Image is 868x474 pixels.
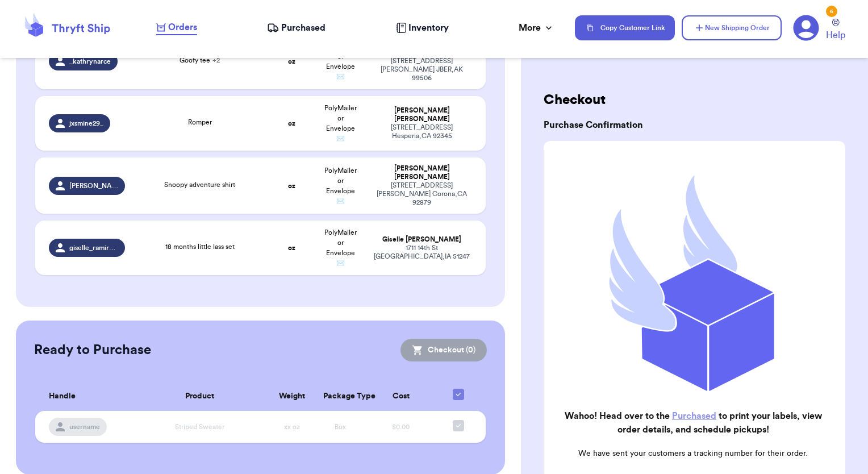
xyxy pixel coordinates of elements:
span: PolyMailer or Envelope ✉️ [324,167,357,205]
a: Help [826,19,845,42]
th: Weight [268,382,316,411]
div: [STREET_ADDRESS][PERSON_NAME] Corona , CA 92879 [372,181,472,207]
h2: Ready to Purchase [34,341,151,359]
span: xx oz [284,423,300,430]
a: Purchased [672,411,716,421]
th: Product [132,382,268,411]
button: New Shipping Order [682,15,782,40]
a: Purchased [267,21,325,35]
span: 18 months little lass set [165,243,235,250]
div: Giselle [PERSON_NAME] [372,235,472,244]
span: _kathrynarce [69,57,111,66]
span: Striped Sweater [175,423,224,430]
span: Snoopy adventure shirt [164,181,235,188]
span: username [69,422,100,431]
span: PolyMailer or Envelope ✉️ [324,105,357,142]
h2: Wahoo! Head over to the to print your labels, view order details, and schedule pickups! [553,409,834,436]
div: 1711 14th St [GEOGRAPHIC_DATA] , IA 51247 [372,244,472,261]
span: jxsmine29_ [69,119,103,128]
div: More [519,21,554,35]
div: [STREET_ADDRESS][PERSON_NAME] JBER , AK 99506 [372,57,472,82]
th: Package Type [316,382,365,411]
h3: Purchase Confirmation [544,118,845,132]
h2: Checkout [544,91,845,109]
div: [PERSON_NAME] [PERSON_NAME] [372,164,472,181]
div: [STREET_ADDRESS] Hesperia , CA 92345 [372,123,472,140]
th: Cost [365,382,437,411]
span: Purchased [281,21,325,35]
span: Box [335,423,346,430]
button: Copy Customer Link [575,15,675,40]
span: PolyMailer or Envelope ✉️ [324,43,357,80]
span: giselle_ramirez26 [69,243,119,252]
button: Checkout (0) [400,339,487,361]
span: Orders [168,20,197,34]
div: 6 [826,6,837,17]
strong: oz [288,244,295,251]
div: [PERSON_NAME] [PERSON_NAME] [372,106,472,123]
span: Handle [49,390,76,402]
strong: oz [288,58,295,65]
span: PolyMailer or Envelope ✉️ [324,229,357,267]
span: + 2 [212,57,220,64]
a: Inventory [396,21,449,35]
span: Romper [188,119,212,126]
a: 6 [793,15,819,41]
strong: oz [288,182,295,189]
a: Orders [156,20,197,35]
span: $0.00 [392,423,410,430]
span: Goofy tee [180,57,220,64]
span: Inventory [408,21,449,35]
span: Help [826,28,845,42]
span: [PERSON_NAME].g1611 [69,181,119,190]
p: We have sent your customers a tracking number for their order. [553,448,834,459]
strong: oz [288,120,295,127]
